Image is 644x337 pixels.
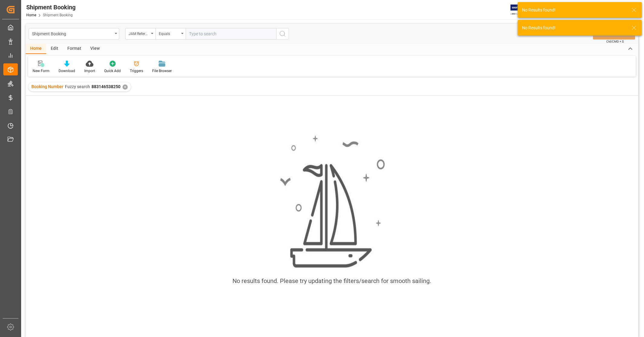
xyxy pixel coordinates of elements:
input: Type to search [186,28,276,40]
span: 883146538250 [91,84,120,89]
button: open menu [125,28,155,40]
div: Edit [46,44,63,54]
div: Format [63,44,86,54]
div: Equals [159,30,179,37]
div: File Browser [152,68,172,74]
span: Fuzzy search [65,84,90,89]
div: View [86,44,104,54]
div: No results found. Please try updating the filters/search for smooth sailing. [233,276,431,285]
img: smooth_sailing.jpeg [279,134,385,269]
div: New Form [33,68,50,74]
div: Home [26,44,46,54]
div: Shipment Booking [26,3,75,12]
span: Booking Number [31,84,63,89]
button: search button [276,28,289,40]
button: open menu [155,28,186,40]
span: Ctrl/CMD + S [606,39,624,44]
button: open menu [29,28,119,40]
div: No Results found! [522,7,626,13]
div: Import [84,68,95,74]
div: ✕ [123,84,128,90]
div: Quick Add [104,68,121,74]
a: Home [26,13,36,17]
img: Exertis%20JAM%20-%20Email%20Logo.jpg_1722504956.jpg [511,5,531,15]
div: Shipment Booking [32,30,113,37]
div: Download [59,68,75,74]
div: No Results found! [522,25,626,31]
div: JAM Reference Number [129,30,149,37]
div: Triggers [130,68,143,74]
